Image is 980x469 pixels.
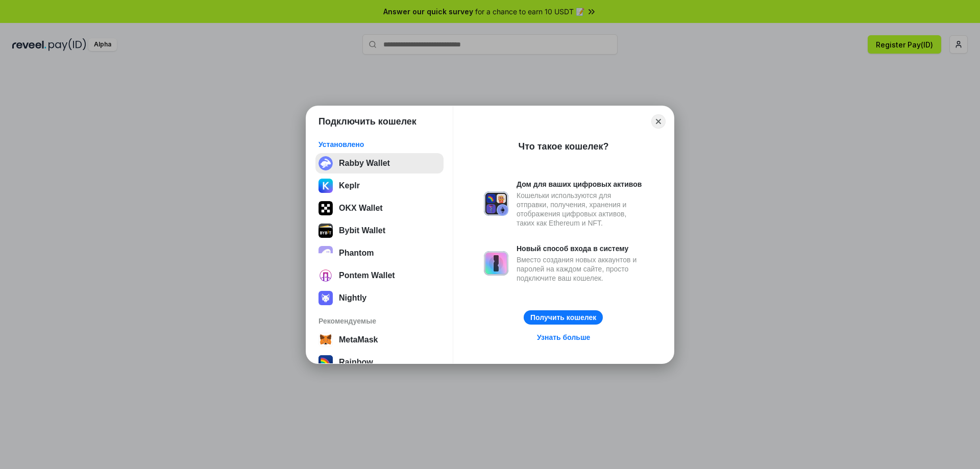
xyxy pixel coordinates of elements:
img: 5VZ71FV6L7PA3gg3tXrdQ+DgLhC+75Wq3no69P3MC0NFQpx2lL04Ql9gHK1bRDjsSBIvScBnDTk1WrlGIZBorIDEYJj+rhdgn... [318,201,333,215]
div: Дом для ваших цифровых активов [517,180,643,189]
button: Получить кошелек [524,310,603,325]
div: Pontem Wallet [339,271,395,280]
button: Nightly [315,288,444,308]
button: OKX Wallet [315,198,444,218]
img: svg+xml;base64,PHN2ZyB3aWR0aD0iODgiIGhlaWdodD0iODgiIHZpZXdCb3g9IjAgMCA4OCA4OCIgZmlsbD0ibm9uZSIgeG... [318,224,333,238]
button: Bybit Wallet [315,220,444,241]
img: epq2vO3P5aLWl15yRS7Q49p1fHTx2Sgh99jU3kfXv7cnPATIVQHAx5oQs66JWv3SWEjHOsb3kKgmE5WNBxBId7C8gm8wEgOvz... [318,246,333,260]
img: svg+xml,%3Csvg%20xmlns%3D%22http%3A%2F%2Fwww.w3.org%2F2000%2Fsvg%22%20fill%3D%22none%22%20viewBox... [484,191,508,216]
button: Rainbow [315,352,444,373]
img: ByMCUfJCc2WaAAAAAElFTkSuQmCC [318,179,333,193]
div: OKX Wallet [339,204,383,213]
div: Узнать больше [537,333,590,342]
a: Узнать больше [531,331,596,344]
div: Новый способ входа в систему [517,244,643,253]
button: Keplr [315,176,444,196]
img: svg+xml,%3Csvg%20width%3D%2228%22%20height%3D%2228%22%20viewBox%3D%220%200%2028%2028%22%20fill%3D... [318,333,333,347]
img: svg+xml;base64,PHN2ZyB3aWR0aD0iOTYiIGhlaWdodD0iOTYiIHZpZXdCb3g9IjAgMCA5NiA5NiIgZmlsbD0ibm9uZSIgeG... [318,268,333,283]
div: MetaMask [339,335,378,344]
button: Close [651,114,666,129]
div: Bybit Wallet [339,226,385,235]
h1: Подключить кошелек [318,115,416,128]
div: Nightly [339,293,366,303]
button: Pontem Wallet [315,265,444,286]
div: Рекомендуемые [318,316,440,326]
div: Что такое кошелек? [519,140,609,153]
div: Установлено [318,140,440,149]
div: Phantom [339,249,374,258]
button: Rabby Wallet [315,153,444,174]
div: Rainbow [339,358,373,367]
img: svg+xml;base64,PHN2ZyB3aWR0aD0iMzIiIGhlaWdodD0iMzIiIHZpZXdCb3g9IjAgMCAzMiAzMiIgZmlsbD0ibm9uZSIgeG... [318,156,333,170]
div: Вместо создания новых аккаунтов и паролей на каждом сайте, просто подключите ваш кошелек. [517,255,643,283]
div: Rabby Wallet [339,159,390,168]
div: Получить кошелек [530,313,596,322]
div: Keplr [339,181,360,190]
div: Кошельки используются для отправки, получения, хранения и отображения цифровых активов, таких как... [517,191,643,228]
img: svg+xml,%3Csvg%20xmlns%3D%22http%3A%2F%2Fwww.w3.org%2F2000%2Fsvg%22%20fill%3D%22none%22%20viewBox... [484,251,508,276]
button: Phantom [315,243,444,263]
button: MetaMask [315,330,444,350]
img: svg+xml;base64,PD94bWwgdmVyc2lvbj0iMS4wIiBlbmNvZGluZz0idXRmLTgiPz4NCjwhLS0gR2VuZXJhdG9yOiBBZG9iZS... [318,291,333,305]
img: svg+xml,%3Csvg%20width%3D%22120%22%20height%3D%22120%22%20viewBox%3D%220%200%20120%20120%22%20fil... [318,355,333,369]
